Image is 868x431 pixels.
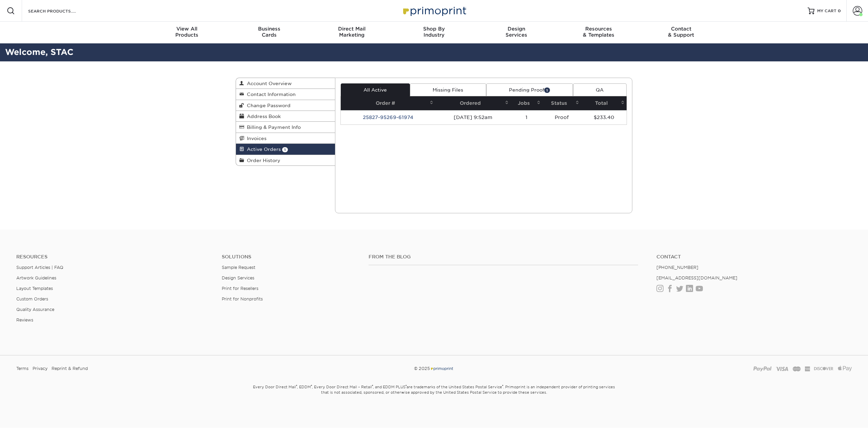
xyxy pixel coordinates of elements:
span: 1 [282,147,288,152]
a: Missing Files [410,83,486,96]
div: Services [475,26,557,38]
span: Business [228,26,311,32]
span: Resources [557,26,640,32]
a: Resources& Templates [557,22,640,43]
div: & Support [640,26,722,38]
th: Status [542,96,581,110]
a: Order History [236,155,335,165]
h4: From the Blog [369,254,638,260]
span: Account Overview [244,81,292,86]
a: Print for Nonprofits [222,296,263,301]
a: Direct MailMarketing [311,22,393,43]
span: Contact [640,26,722,32]
th: Total [581,96,627,110]
th: Ordered [435,96,511,110]
span: Design [475,26,557,32]
a: BusinessCards [228,22,311,43]
input: SEARCH PRODUCTS..... [27,7,94,15]
sup: ® [406,384,407,388]
a: Terms [16,364,28,374]
h4: Solutions [222,254,358,260]
img: Primoprint [400,3,468,18]
span: Billing & Payment Info [244,124,301,130]
div: & Templates [557,26,640,38]
a: [EMAIL_ADDRESS][DOMAIN_NAME] [656,275,737,280]
a: Contact& Support [640,22,722,43]
sup: ® [372,384,373,388]
span: Direct Mail [311,26,393,32]
div: Marketing [311,26,393,38]
small: Every Door Direct Mail , EDDM , Every Door Direct Mail – Retail , and EDDM PLUS are trademarks of... [236,382,632,412]
td: $233.40 [581,110,627,124]
a: DesignServices [475,22,557,43]
td: 1 [511,110,542,124]
td: Proof [542,110,581,124]
span: Order History [244,158,280,163]
a: Active Orders 1 [236,144,335,155]
div: Cards [228,26,311,38]
a: Design Services [222,275,254,280]
a: Custom Orders [16,296,48,301]
a: Pending Proof1 [486,83,573,96]
sup: ® [296,384,297,388]
span: 1 [544,87,550,93]
a: View AllProducts [146,22,228,43]
sup: ® [311,384,312,388]
sup: ® [502,384,503,388]
span: MY CART [817,8,836,14]
a: Contact [656,254,852,260]
a: Change Password [236,100,335,111]
a: Address Book [236,111,335,122]
a: QA [573,83,627,96]
span: Address Book [244,114,281,119]
a: [PHONE_NUMBER] [656,265,698,270]
td: [DATE] 9:52am [435,110,511,124]
td: 25827-95269-61974 [341,110,436,124]
span: View All [146,26,228,32]
div: Products [146,26,228,38]
a: Contact Information [236,89,335,100]
th: Jobs [511,96,542,110]
span: Contact Information [244,92,296,97]
a: Shop ByIndustry [393,22,475,43]
a: Reviews [16,317,33,322]
a: Billing & Payment Info [236,122,335,133]
span: Shop By [393,26,475,32]
img: Primoprint [430,366,454,371]
div: © 2025 [293,364,575,374]
a: Print for Resellers [222,286,258,291]
a: Layout Templates [16,286,53,291]
span: Invoices [244,136,267,141]
a: All Active [341,83,410,96]
span: 0 [838,8,841,13]
th: Order # [341,96,436,110]
a: Artwork Guidelines [16,275,56,280]
div: Industry [393,26,475,38]
a: Privacy [33,364,47,374]
h4: Resources [16,254,212,260]
a: Account Overview [236,78,335,89]
span: Active Orders [244,146,281,152]
a: Quality Assurance [16,307,54,312]
a: Invoices [236,133,335,144]
a: Sample Request [222,265,255,270]
a: Reprint & Refund [52,364,88,374]
span: Change Password [244,103,291,108]
a: Support Articles | FAQ [16,265,63,270]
